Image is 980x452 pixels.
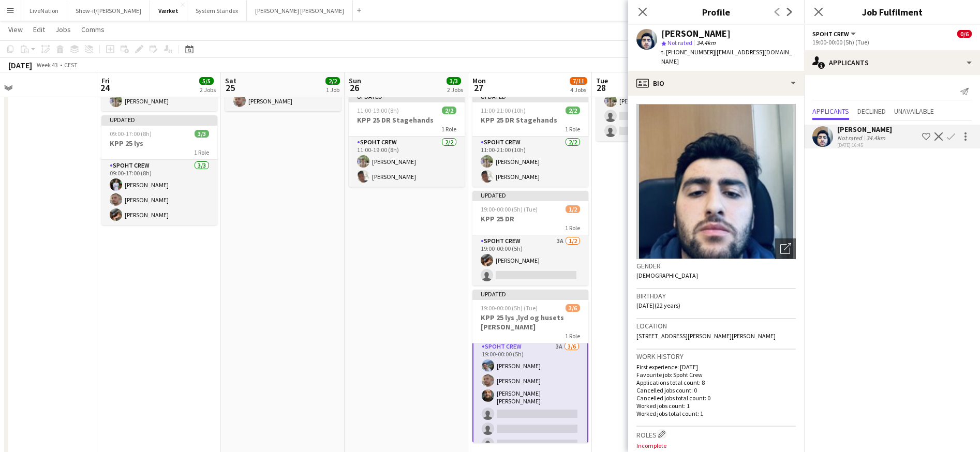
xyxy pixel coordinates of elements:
[570,86,587,94] div: 4 Jobs
[472,115,588,125] h3: KPP 25 DR Stagehands
[775,238,796,259] div: Open photos pop-in
[447,86,463,94] div: 2 Jobs
[570,77,587,85] span: 7/11
[864,134,887,142] div: 34.4km
[21,1,67,21] button: LiveNation
[812,38,972,46] div: 19:00-00:00 (5h) (Tue)
[566,304,580,312] span: 3/6
[150,1,187,21] button: Værket
[349,92,465,187] app-job-card: Updated11:00-19:00 (8h)2/2KPP 25 DR Stagehands1 RoleSpoht Crew2/211:00-19:00 (8h)[PERSON_NAME][PE...
[472,191,588,199] div: Updated
[101,139,217,148] h3: KPP 25 lys
[837,125,892,134] div: [PERSON_NAME]
[596,61,712,141] app-card-role: Spoht Crew3A2/411:00-15:00 (4h)[PERSON_NAME][PERSON_NAME]
[51,23,75,36] a: Jobs
[349,115,465,125] h3: KPP 25 DR Stagehands
[67,1,150,21] button: Show-if/[PERSON_NAME]
[100,82,110,94] span: 24
[661,48,715,56] span: t. [PHONE_NUMBER]
[636,394,796,402] p: Cancelled jobs total count: 0
[894,108,934,115] span: Unavailable
[628,5,804,19] h3: Profile
[667,39,692,47] span: Not rated
[565,224,580,232] span: 1 Role
[195,130,209,138] span: 3/3
[247,1,353,21] button: [PERSON_NAME] [PERSON_NAME]
[636,363,796,371] p: First experience: [DATE]
[472,76,486,85] span: Mon
[837,134,864,142] div: Not rated
[636,352,796,361] h3: Work history
[325,77,340,85] span: 2/2
[357,107,399,114] span: 11:00-19:00 (8h)
[472,290,588,443] app-job-card: Updated19:00-00:00 (5h) (Tue)3/6KPP 25 lys ,lyd og husets [PERSON_NAME]1 RoleSpoht Crew3A3/619:00...
[471,82,486,94] span: 27
[636,379,796,386] p: Applications total count: 8
[565,125,580,133] span: 1 Role
[110,130,152,138] span: 09:00-17:00 (8h)
[29,23,49,36] a: Edit
[636,321,796,330] h3: Location
[472,191,588,285] app-job-card: Updated19:00-00:00 (5h) (Tue)1/2KPP 25 DR1 RoleSpoht Crew3A1/219:00-00:00 (5h)[PERSON_NAME]
[8,25,23,34] span: View
[101,115,217,124] div: Updated
[812,108,849,115] span: Applicants
[472,313,588,332] h3: KPP 25 lys ,lyd og husets [PERSON_NAME]
[636,332,776,340] span: [STREET_ADDRESS][PERSON_NAME][PERSON_NAME]
[636,410,796,417] p: Worked jobs total count: 1
[636,442,796,449] p: Incomplete
[636,104,796,259] img: Crew avatar or photo
[33,25,45,34] span: Edit
[636,302,680,309] span: [DATE] (22 years)
[8,60,32,70] div: [DATE]
[101,115,217,225] app-job-card: Updated09:00-17:00 (8h)3/3KPP 25 lys1 RoleSpoht Crew3/309:00-17:00 (8h)[PERSON_NAME][PERSON_NAME]...
[199,77,214,85] span: 5/5
[447,77,461,85] span: 3/3
[64,61,78,69] div: CEST
[472,214,588,223] h3: KPP 25 DR
[472,137,588,187] app-card-role: Spoht Crew2/211:00-21:00 (10h)[PERSON_NAME][PERSON_NAME]
[4,23,27,36] a: View
[565,332,580,340] span: 1 Role
[661,48,792,65] span: | [EMAIL_ADDRESS][DOMAIN_NAME]
[636,272,698,279] span: [DEMOGRAPHIC_DATA]
[628,71,804,96] div: Bio
[566,107,580,114] span: 2/2
[957,30,972,38] span: 0/6
[566,205,580,213] span: 1/2
[472,92,588,187] app-job-card: Updated11:00-21:00 (10h)2/2KPP 25 DR Stagehands1 RoleSpoht Crew2/211:00-21:00 (10h)[PERSON_NAME][...
[194,148,209,156] span: 1 Role
[34,61,60,69] span: Week 43
[636,386,796,394] p: Cancelled jobs count: 0
[224,82,236,94] span: 25
[837,142,892,148] div: [DATE] 16:45
[661,29,731,38] div: [PERSON_NAME]
[636,429,796,440] h3: Roles
[326,86,339,94] div: 1 Job
[225,76,236,85] span: Sat
[81,25,105,34] span: Comms
[596,76,608,85] span: Tue
[77,23,109,36] a: Comms
[812,30,849,38] span: Spoht Crew
[694,39,718,47] span: 34.4km
[636,402,796,410] p: Worked jobs count: 1
[442,107,456,114] span: 2/2
[804,50,980,75] div: Applicants
[812,30,857,38] button: Spoht Crew
[481,205,538,213] span: 19:00-00:00 (5h) (Tue)
[200,86,216,94] div: 2 Jobs
[187,1,247,21] button: System Standex
[481,107,526,114] span: 11:00-21:00 (10h)
[101,76,110,85] span: Fri
[472,290,588,298] div: Updated
[441,125,456,133] span: 1 Role
[595,82,608,94] span: 28
[636,291,796,300] h3: Birthday
[349,137,465,187] app-card-role: Spoht Crew2/211:00-19:00 (8h)[PERSON_NAME][PERSON_NAME]
[347,82,361,94] span: 26
[481,304,538,312] span: 19:00-00:00 (5h) (Tue)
